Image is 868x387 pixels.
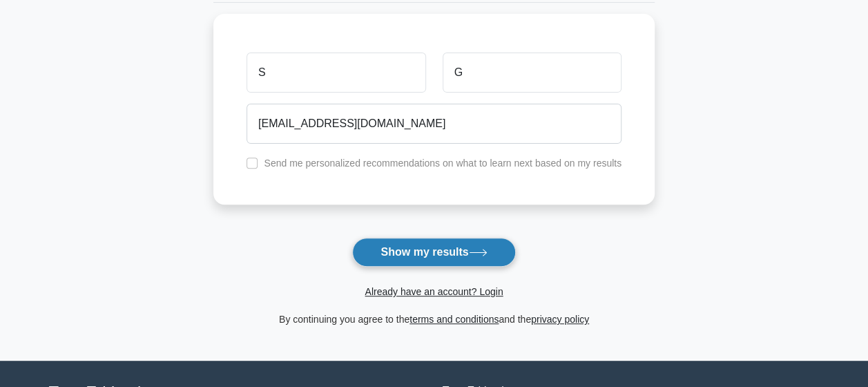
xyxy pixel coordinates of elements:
input: Last name [443,53,621,93]
a: Already have an account? Login [365,286,503,297]
a: terms and conditions [409,314,499,325]
label: Send me personalized recommendations on what to learn next based on my results [264,158,621,169]
input: First name [247,53,425,93]
input: Email [247,104,621,144]
button: Show my results [352,238,515,267]
a: privacy policy [531,314,589,325]
div: By continuing you agree to the and the [205,311,663,328]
